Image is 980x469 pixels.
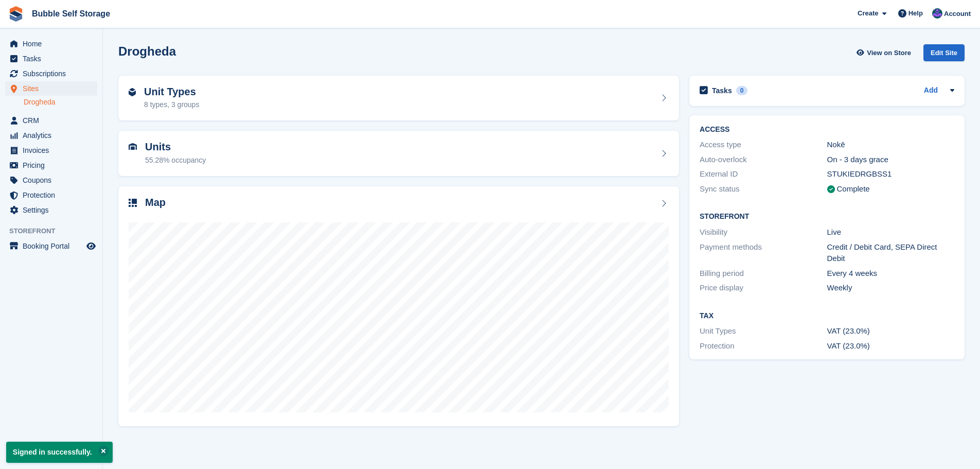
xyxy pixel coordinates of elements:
div: On - 3 days grace [827,154,954,166]
div: Price display [700,282,827,294]
h2: Map [145,197,166,209]
a: menu [5,113,97,128]
div: STUKIEDRGBSS1 [827,168,954,180]
a: menu [5,239,97,253]
img: stora-icon-8386f47178a22dfd0bd8f6a31ec36ba5ce8667c1dd55bd0f319d3a0aa187defe.svg [8,6,24,22]
a: menu [5,188,97,202]
div: Weekly [827,282,954,294]
span: Settings [23,203,84,217]
a: Drogheda [24,97,97,107]
img: map-icn-33ee37083ee616e46c38cad1a60f524a97daa1e2b2c8c0bc3eb3415660979fc1.svg [129,199,137,207]
a: menu [5,81,97,96]
div: Edit Site [923,44,965,61]
div: VAT (23.0%) [827,340,954,352]
span: Create [858,8,878,19]
div: Nokē [827,139,954,151]
div: Billing period [700,268,827,280]
span: Analytics [23,128,84,143]
a: menu [5,203,97,217]
img: unit-icn-7be61d7bf1b0ce9d3e12c5938cc71ed9869f7b940bace4675aadf7bd6d80202e.svg [129,143,137,150]
h2: Unit Types [144,86,199,98]
div: 0 [736,86,748,95]
span: Subscriptions [23,66,84,81]
span: Tasks [23,51,84,66]
span: Protection [23,188,84,202]
a: Edit Site [923,44,965,65]
div: Access type [700,139,827,151]
a: Preview store [85,240,97,252]
p: Signed in successfully. [6,442,113,463]
div: Complete [837,183,870,195]
a: menu [5,37,97,51]
a: Add [924,85,938,97]
a: View on Store [855,44,915,61]
a: Bubble Self Storage [28,5,114,22]
div: Payment methods [700,241,827,265]
a: menu [5,128,97,143]
span: Booking Portal [23,239,84,253]
div: External ID [700,168,827,180]
a: Map [118,186,679,427]
a: Units 55.28% occupancy [118,131,679,176]
div: Protection [700,340,827,352]
h2: Drogheda [118,44,176,58]
div: Every 4 weeks [827,268,954,280]
span: Invoices [23,143,84,158]
span: Home [23,37,84,51]
div: Credit / Debit Card, SEPA Direct Debit [827,241,954,265]
div: Auto-overlock [700,154,827,166]
a: menu [5,173,97,187]
span: CRM [23,113,84,128]
h2: ACCESS [700,126,954,134]
div: Sync status [700,183,827,195]
a: menu [5,143,97,158]
div: Visibility [700,227,827,238]
h2: Tax [700,312,954,320]
span: Storefront [9,226,102,236]
h2: Storefront [700,213,954,221]
a: Unit Types 8 types, 3 groups [118,76,679,121]
span: Help [908,8,923,19]
div: 8 types, 3 groups [144,99,199,110]
h2: Tasks [712,86,732,95]
h2: Units [145,141,206,153]
div: VAT (23.0%) [827,325,954,337]
span: Sites [23,81,84,96]
div: Live [827,227,954,238]
img: unit-type-icn-2b2737a686de81e16bb02015468b77c625bbabd49415b5ef34ead5e3b44a266d.svg [129,88,136,96]
span: Pricing [23,158,84,172]
img: Stuart Jackson [932,8,942,19]
span: Account [944,9,971,19]
div: 55.28% occupancy [145,155,206,166]
a: menu [5,158,97,172]
a: menu [5,66,97,81]
span: Coupons [23,173,84,187]
span: View on Store [867,48,911,58]
a: menu [5,51,97,66]
div: Unit Types [700,325,827,337]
